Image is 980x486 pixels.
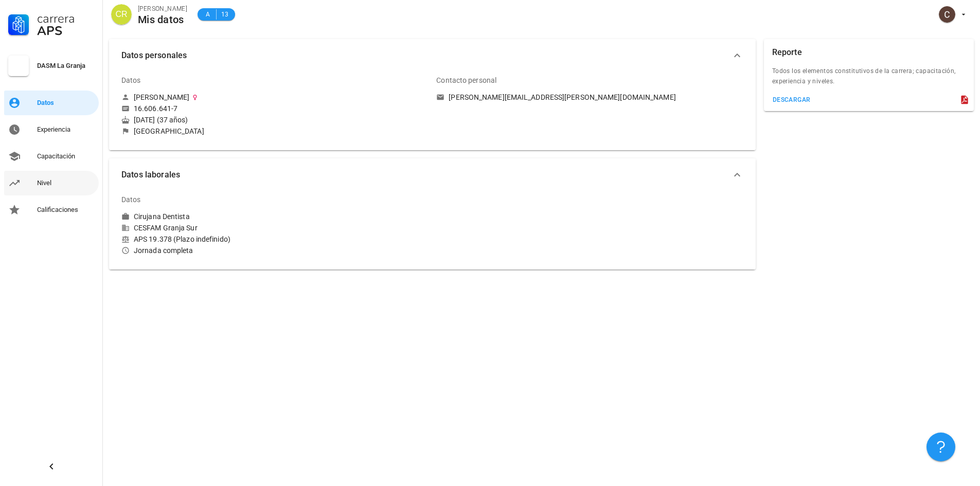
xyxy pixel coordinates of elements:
[37,179,95,187] div: Nivel
[134,212,190,221] div: Cirujana Dentista
[4,144,99,169] a: Capacitación
[768,93,815,107] button: descargar
[221,9,229,20] span: 13
[939,6,955,23] div: avatar
[121,187,141,212] div: Datos
[111,4,132,25] div: avatar
[4,171,99,195] a: Nivel
[37,25,95,37] div: APS
[138,4,187,14] div: [PERSON_NAME]
[109,158,756,191] button: Datos laborales
[121,48,731,63] span: Datos personales
[4,91,99,115] a: Datos
[772,96,811,103] div: descargar
[436,68,496,93] div: Contacto personal
[4,117,99,142] a: Experiencia
[37,206,95,214] div: Calificaciones
[204,9,212,20] span: A
[37,152,95,160] div: Capacitación
[109,39,756,72] button: Datos personales
[764,66,974,93] div: Todos los elementos constitutivos de la carrera; capacitación, experiencia y niveles.
[121,246,428,255] div: Jornada completa
[138,14,187,25] div: Mis datos
[121,168,731,182] span: Datos laborales
[37,99,95,107] div: Datos
[37,12,95,25] div: Carrera
[772,39,802,66] div: Reporte
[121,68,141,93] div: Datos
[449,93,675,102] div: [PERSON_NAME][EMAIL_ADDRESS][PERSON_NAME][DOMAIN_NAME]
[37,62,95,70] div: DASM La Granja
[134,104,177,113] div: 16.606.641-7
[121,115,428,124] div: [DATE] (37 años)
[134,127,204,136] div: [GEOGRAPHIC_DATA]
[436,93,743,102] a: [PERSON_NAME][EMAIL_ADDRESS][PERSON_NAME][DOMAIN_NAME]
[121,235,428,244] div: APS 19.378 (Plazo indefinido)
[134,93,189,102] div: [PERSON_NAME]
[4,197,99,222] a: Calificaciones
[37,125,95,134] div: Experiencia
[121,223,428,232] div: CESFAM Granja Sur
[115,4,127,25] span: CR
